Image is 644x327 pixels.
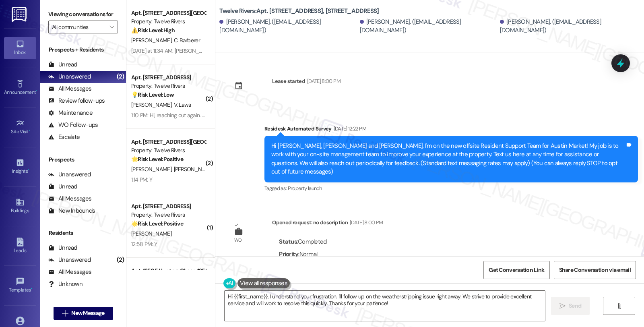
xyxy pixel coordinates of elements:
[48,133,80,141] div: Escalate
[48,256,91,264] div: Unanswered
[131,9,206,17] div: Apt. [STREET_ADDRESS][GEOGRAPHIC_DATA][PERSON_NAME][STREET_ADDRESS][PERSON_NAME]
[489,266,544,274] span: Get Conversation Link
[48,268,91,276] div: All Messages
[264,124,638,136] div: Residesk Automated Survey
[279,250,298,258] b: Priority
[174,166,214,173] span: [PERSON_NAME]
[569,302,581,310] span: Send
[40,155,126,164] div: Prospects
[115,254,126,266] div: (2)
[48,182,77,191] div: Unread
[131,37,174,44] span: [PERSON_NAME]
[279,238,297,246] b: Status
[54,307,113,320] button: New Message
[131,82,206,90] div: Property: Twelve Rivers
[288,185,322,192] span: Property launch
[29,128,30,133] span: •
[305,77,341,85] div: [DATE] 8:00 PM
[264,182,638,194] div: Tagged as:
[360,18,498,35] div: [PERSON_NAME]. ([EMAIL_ADDRESS][DOMAIN_NAME])
[48,85,91,93] div: All Messages
[225,291,545,321] textarea: Hi {{first_name}}, I understand your frustration. I'll follow up on the weatherstripping issue ri...
[4,275,36,296] a: Templates •
[234,236,242,244] div: WO
[48,60,77,69] div: Unread
[219,18,357,35] div: [PERSON_NAME]. ([EMAIL_ADDRESS][DOMAIN_NAME])
[348,218,383,227] div: [DATE] 8:00 PM
[115,70,126,83] div: (2)
[616,303,622,309] i: 
[131,91,174,98] strong: 💡 Risk Level: Low
[62,310,68,317] i: 
[48,8,118,21] label: Viewing conversations for
[131,112,322,119] div: 1:10 PM: Hi, reaching out again. Trying to see what's the best way to contact you all.
[131,240,157,248] div: 12:58 PM: Y
[131,230,171,237] span: [PERSON_NAME]
[131,220,183,227] strong: 🌟 Risk Level: Positive
[131,176,152,183] div: 1:14 PM: Y
[4,116,36,138] a: Site Visit •
[272,77,305,85] div: Lease started
[48,170,91,179] div: Unanswered
[131,267,206,275] div: Apt. 12505 Hunters Chase, 12505 Hunters Chase
[279,236,331,248] div: : Completed
[28,167,29,173] span: •
[4,235,36,257] a: Leads
[4,37,36,59] a: Inbox
[71,309,104,317] span: New Message
[131,166,174,173] span: [PERSON_NAME]
[131,17,206,26] div: Property: Twelve Rivers
[131,202,206,211] div: Apt. [STREET_ADDRESS]
[559,303,566,309] i: 
[48,121,98,129] div: WO Follow-ups
[279,248,331,261] div: : Normal
[40,46,126,54] div: Prospects + Residents
[271,142,625,176] div: Hi [PERSON_NAME], [PERSON_NAME] and [PERSON_NAME], I'm on the new offsite Resident Support Team f...
[48,195,91,203] div: All Messages
[48,109,93,117] div: Maintenance
[48,207,95,215] div: New Inbounds
[131,101,174,108] span: [PERSON_NAME]
[12,7,28,22] img: ResiDesk Logo
[40,229,126,237] div: Residents
[272,218,383,230] div: Opened request: no description
[554,261,636,279] button: Share Conversation via email
[551,297,590,315] button: Send
[483,261,549,279] button: Get Conversation Link
[174,37,200,44] span: C. Barberer
[48,72,91,81] div: Unanswered
[48,244,77,252] div: Unread
[109,24,114,30] i: 
[131,146,206,155] div: Property: Twelve Rivers
[4,195,36,217] a: Buildings
[52,21,105,33] input: All communities
[4,156,36,178] a: Insights •
[131,155,183,163] strong: 🌟 Risk Level: Positive
[500,18,638,35] div: [PERSON_NAME]. ([EMAIL_ADDRESS][DOMAIN_NAME])
[36,88,37,94] span: •
[559,266,631,274] span: Share Conversation via email
[131,211,206,219] div: Property: Twelve Rivers
[332,124,366,133] div: [DATE] 12:22 PM
[48,280,83,288] div: Unknown
[219,7,379,15] b: Twelve Rivers: Apt. [STREET_ADDRESS], [STREET_ADDRESS]
[31,286,32,292] span: •
[131,27,175,34] strong: ⚠️ Risk Level: High
[131,138,206,146] div: Apt. [STREET_ADDRESS][GEOGRAPHIC_DATA][PERSON_NAME][STREET_ADDRESS][PERSON_NAME]
[174,101,191,108] span: V. Laws
[48,97,105,105] div: Review follow-ups
[131,47,294,54] div: [DATE] at 11:34 AM: [PERSON_NAME], do you have any updates for us?
[131,73,206,82] div: Apt. [STREET_ADDRESS]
